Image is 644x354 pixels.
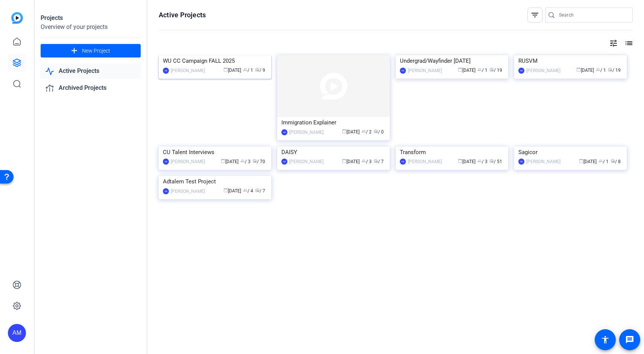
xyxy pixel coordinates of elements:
span: / 9 [255,68,265,73]
span: group [598,159,603,163]
span: radio [374,129,378,133]
span: radio [374,159,378,163]
span: radio [611,159,615,163]
span: group [240,159,245,163]
div: AM [281,129,287,135]
div: AM [400,159,406,165]
div: Undergrad/Wayfinder [DATE] [400,55,504,67]
span: / 3 [240,159,251,164]
div: RUSVM [518,55,623,67]
span: [DATE] [576,68,594,73]
span: group [361,159,366,163]
span: / 51 [489,159,502,164]
span: / 7 [374,159,384,164]
span: group [477,159,482,163]
a: Archived Projects [41,80,141,96]
span: radio [608,67,612,72]
span: / 3 [477,159,488,164]
span: calendar_today [576,67,581,72]
span: [DATE] [221,159,238,164]
span: / 8 [611,159,621,164]
div: Projects [41,14,141,23]
div: Sagicor [518,147,623,158]
span: / 70 [252,159,265,164]
button: New Project [41,44,141,57]
span: [DATE] [342,159,360,164]
div: AM [163,159,169,165]
div: [PERSON_NAME] [289,129,324,136]
span: [DATE] [579,159,597,164]
div: AM [281,159,287,165]
span: calendar_today [458,159,462,163]
div: AM [400,68,406,74]
div: AM [518,159,524,165]
span: / 3 [361,159,372,164]
span: [DATE] [458,68,475,73]
div: AM [163,188,169,194]
span: / 19 [608,68,621,73]
span: / 1 [598,159,609,164]
input: Search [559,11,627,20]
span: [DATE] [223,68,241,73]
span: calendar_today [221,159,225,163]
div: [PERSON_NAME] [289,158,324,165]
div: AM [518,68,524,74]
mat-icon: list [624,39,633,48]
span: group [243,67,248,72]
mat-icon: filter_list [530,11,539,20]
span: group [596,67,600,72]
div: [PERSON_NAME] [171,67,205,74]
h1: Active Projects [159,11,206,20]
div: Overview of your projects [41,23,141,32]
span: radio [255,188,260,192]
span: calendar_today [458,67,462,72]
mat-icon: accessibility [601,335,610,344]
span: group [243,188,248,192]
span: radio [489,67,494,72]
div: [PERSON_NAME] [526,67,560,74]
span: [DATE] [342,129,360,135]
span: / 1 [596,68,606,73]
div: WU CC Campaign FALL 2025 [163,55,267,67]
span: / 19 [489,68,502,73]
span: radio [252,159,257,163]
div: AM [8,324,26,342]
span: / 7 [255,188,265,194]
span: radio [489,159,494,163]
span: radio [255,67,260,72]
div: Immigration Explainer [281,117,386,128]
span: / 4 [243,188,253,194]
span: / 2 [361,129,372,135]
div: [PERSON_NAME] [171,158,205,165]
div: Transform [400,147,504,158]
div: [PERSON_NAME] [408,67,442,74]
div: CU Talent Interviews [163,147,267,158]
span: calendar_today [342,129,346,133]
span: group [361,129,366,133]
span: [DATE] [223,188,241,194]
div: DAISY [281,147,386,158]
mat-icon: add [70,46,79,56]
span: [DATE] [458,159,475,164]
span: / 1 [243,68,253,73]
div: [PERSON_NAME] [408,158,442,165]
span: / 0 [374,129,384,135]
div: [PERSON_NAME] [526,158,560,165]
span: / 1 [477,68,488,73]
span: calendar_today [342,159,346,163]
a: Active Projects [41,64,141,79]
span: calendar_today [223,188,228,192]
mat-icon: message [625,335,634,344]
span: calendar_today [579,159,583,163]
span: New Project [82,47,110,55]
div: Adtalem Test Project [163,176,267,187]
img: blue-gradient.svg [11,12,23,24]
div: AM [163,68,169,74]
mat-icon: tune [609,39,618,48]
span: group [477,67,482,72]
span: calendar_today [223,67,228,72]
div: [PERSON_NAME] [171,188,205,195]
